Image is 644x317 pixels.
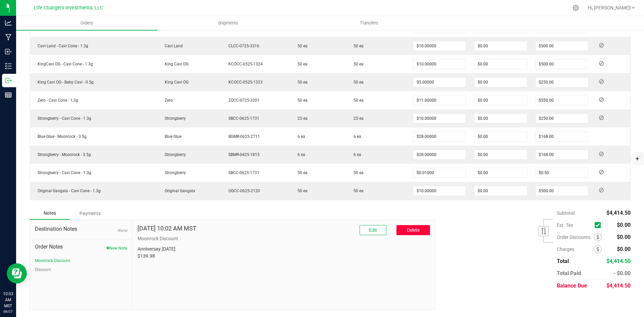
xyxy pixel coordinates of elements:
span: 50 ea [294,170,308,175]
span: $4,414.50 [606,258,631,264]
input: 0 [536,168,588,177]
input: 0 [536,114,588,123]
div: Payments [70,207,110,219]
span: Zero - Cavi Cone - 1.3g [34,98,78,103]
span: 6 ea [350,134,361,139]
input: 0 [474,96,527,105]
span: 50 ea [350,170,364,175]
span: ZOCC-0725-3201 [225,98,260,103]
input: 0 [474,114,527,123]
span: Orders [71,20,102,26]
span: Reject Inventory [596,80,606,84]
a: Transfers [299,16,440,30]
input: 0 [474,132,527,141]
span: Reject Inventory [596,98,606,102]
span: $0.00 [617,246,631,252]
span: $4,414.50 [606,282,631,289]
input: 0 [536,77,588,87]
input: 0 [536,186,588,196]
span: King Cavi OG [161,62,189,66]
span: Total Paid [557,270,581,276]
p: Moonrock Discount [138,235,430,242]
input: 0 [474,186,527,196]
span: 25 ea [350,116,364,121]
span: Balance Due [557,282,587,289]
span: 50 ea [294,189,308,193]
span: 50 ea [350,80,364,85]
span: $0.00 [617,234,631,240]
span: 50 ea [350,98,364,103]
button: Delete [396,225,430,235]
span: Order Discounts [557,234,594,240]
input: 0 [474,59,527,69]
a: Orders [16,16,157,30]
div: Notes [30,207,70,220]
span: KCOCC-0525-1324 [225,62,263,66]
span: SBCC-0625-1731 [225,116,259,121]
span: King Cavi OG [161,80,189,85]
span: Subtotal [557,210,575,216]
span: Edit [369,227,377,233]
span: 50 ea [294,98,308,103]
span: 50 ea [294,80,308,85]
span: Strongberry - Cavi Cone - 1.3g [34,170,91,175]
p: 10:03 AM MST [3,291,13,309]
input: 0 [413,168,466,177]
span: Blue Glue [161,134,181,139]
span: Strongberry - Cavi Cone - 1.3g [34,116,91,121]
span: SBCC-0625-1731 [225,170,259,175]
span: 6 ea [294,152,305,157]
span: Reject Inventory [596,43,606,47]
input: 0 [413,96,466,105]
span: Hi, [PERSON_NAME]! [588,5,631,10]
p: Anniversay [DATE] $139.98 [138,246,430,260]
span: Blue Glue - Moonrock - 3.5g [34,134,87,139]
span: Total [557,258,569,264]
span: Original Gangsta [161,189,195,193]
span: Reject Inventory [596,170,606,174]
input: 0 [474,41,527,51]
span: Strongberry - Moonrock - 3.5g [34,152,91,157]
iframe: Resource center [7,263,27,283]
input: 0 [536,150,588,159]
input: 0 [536,132,588,141]
input: 0 [413,59,466,69]
span: CLCC-0725-3316 [225,44,259,48]
button: New Note [106,245,127,251]
span: 50 ea [350,189,364,193]
input: 0 [413,150,466,159]
span: Order Notes [35,243,127,251]
input: 0 [474,150,527,159]
span: Reject Inventory [596,152,606,156]
a: Shipments [157,16,299,30]
span: BGMR-0625-2711 [225,134,260,139]
span: 50 ea [294,62,308,66]
span: 50 ea [294,44,308,48]
input: 0 [474,77,527,87]
span: $4,414.50 [606,210,631,216]
span: SBMR-0425-1815 [225,152,260,157]
span: Est. Tax [557,222,592,228]
span: Zero [161,98,173,103]
span: King Cavi OG - Baby Cavi - 0.5g [34,80,94,85]
input: 0 [536,41,588,51]
input: 0 [536,59,588,69]
span: $0.00 [617,222,631,228]
input: 0 [413,77,466,87]
input: 0 [413,114,466,123]
span: 25 ea [294,116,308,121]
p: 08/27 [3,309,13,314]
button: Discount [35,267,51,273]
inline-svg: Manufacturing [5,34,12,41]
span: 50 ea [350,44,364,48]
span: Original Gangsta - Cavi Cone - 1.3g [34,189,101,193]
span: Strongberry [161,116,186,121]
span: Delete [407,227,420,233]
inline-svg: Reports [5,92,12,98]
input: 0 [536,96,588,105]
inline-svg: Inbound [5,48,12,55]
span: Shipments [209,20,247,26]
span: 6 ea [350,152,361,157]
input: 0 [413,41,466,51]
button: Moonrock Discount [35,258,70,264]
